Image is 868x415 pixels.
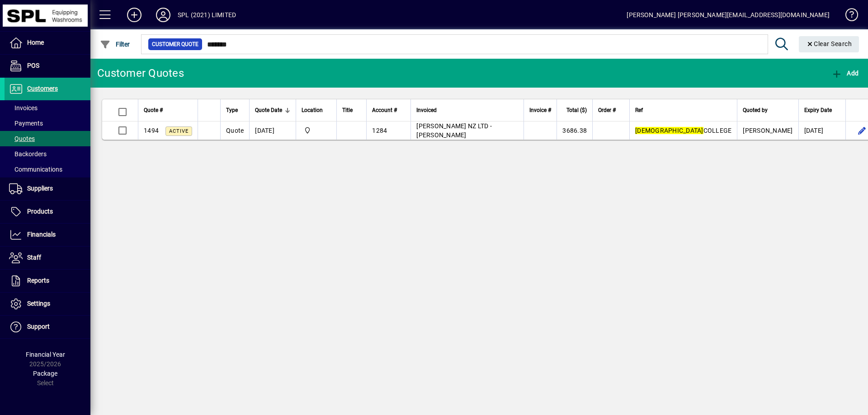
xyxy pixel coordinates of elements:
[149,7,178,23] button: Profile
[5,100,90,116] a: Invoices
[372,105,405,115] div: Account #
[804,105,832,115] span: Expiry Date
[9,135,35,142] span: Quotes
[529,105,551,115] span: Invoice #
[598,105,624,115] div: Order #
[5,55,90,77] a: POS
[302,105,323,115] span: Location
[226,105,238,115] span: Type
[178,8,236,22] div: SPL (2021) LIMITED
[27,323,50,330] span: Support
[831,70,859,77] span: Add
[97,66,184,80] div: Customer Quotes
[9,166,62,173] span: Communications
[27,208,53,215] span: Products
[144,105,192,115] div: Quote #
[255,105,290,115] div: Quote Date
[5,224,90,246] a: Financials
[557,121,592,140] td: 3686.38
[27,85,58,92] span: Customers
[743,105,793,115] div: Quoted by
[342,105,361,115] div: Title
[27,254,41,261] span: Staff
[100,41,130,48] span: Filter
[566,105,587,115] span: Total ($)
[9,104,38,112] span: Invoices
[26,351,65,358] span: Financial Year
[9,120,43,127] span: Payments
[635,105,643,115] span: Ref
[372,127,387,134] span: 1284
[9,150,47,158] span: Backorders
[839,2,857,31] a: Knowledge Base
[743,105,768,115] span: Quoted by
[598,105,616,115] span: Order #
[5,316,90,338] a: Support
[798,121,845,140] td: [DATE]
[627,8,830,22] div: [PERSON_NAME] [PERSON_NAME][EMAIL_ADDRESS][DOMAIN_NAME]
[372,105,397,115] span: Account #
[5,131,90,146] a: Quotes
[804,105,840,115] div: Expiry Date
[5,32,90,54] a: Home
[302,105,331,115] div: Location
[5,247,90,269] a: Staff
[144,127,159,134] span: 1494
[635,105,731,115] div: Ref
[416,122,492,139] span: [PERSON_NAME] NZ LTD - [PERSON_NAME]
[5,201,90,223] a: Products
[806,40,852,47] span: Clear Search
[5,177,90,200] a: Suppliers
[255,105,282,115] span: Quote Date
[27,62,39,69] span: POS
[5,293,90,315] a: Settings
[120,7,149,23] button: Add
[152,40,198,49] span: Customer Quote
[144,105,163,115] span: Quote #
[27,277,49,284] span: Reports
[635,127,731,134] span: COLLEGE
[98,36,132,52] button: Filter
[27,185,53,192] span: Suppliers
[5,146,90,162] a: Backorders
[249,121,296,140] td: [DATE]
[33,370,57,377] span: Package
[743,127,793,134] span: [PERSON_NAME]
[226,127,244,134] span: Quote
[416,105,518,115] div: Invoiced
[799,36,859,52] button: Clear
[5,162,90,177] a: Communications
[169,128,189,134] span: Active
[342,105,353,115] span: Title
[27,231,56,238] span: Financials
[5,116,90,131] a: Payments
[5,270,90,292] a: Reports
[302,126,331,135] span: SPL (2021) Limited
[27,39,44,46] span: Home
[27,300,50,307] span: Settings
[829,65,861,81] button: Add
[416,105,437,115] span: Invoiced
[635,127,703,134] em: [DEMOGRAPHIC_DATA]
